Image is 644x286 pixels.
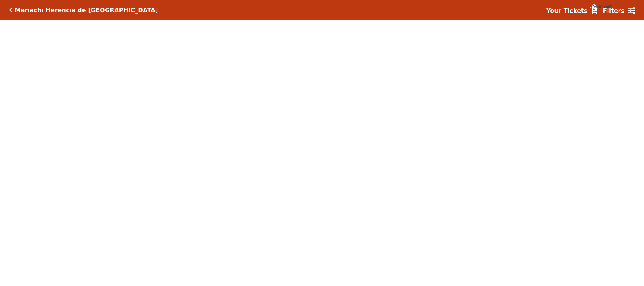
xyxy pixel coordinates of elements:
a: Click here to go back to filters [9,8,12,12]
a: Your Tickets {{cartCount}} [546,6,598,15]
strong: Filters [603,7,625,14]
span: {{cartCount}} [591,4,597,10]
h5: Mariachi Herencia de [GEOGRAPHIC_DATA] [15,7,158,14]
a: Filters [603,6,635,15]
strong: Your Tickets [546,7,587,14]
